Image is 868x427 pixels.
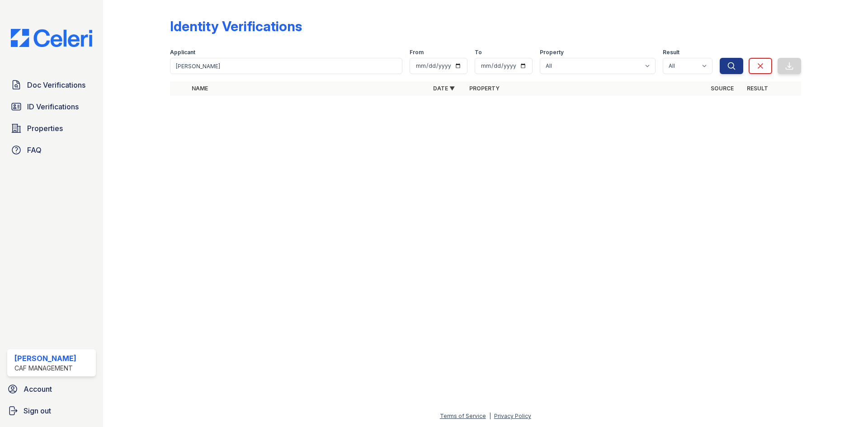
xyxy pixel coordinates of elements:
[7,98,96,116] a: ID Verifications
[170,58,402,74] input: Search by name or phone number
[489,413,491,419] div: |
[14,353,76,364] div: [PERSON_NAME]
[27,80,85,90] span: Doc Verifications
[469,85,500,92] a: Property
[27,145,42,155] span: FAQ
[475,49,482,56] label: To
[663,49,679,56] label: Result
[4,402,99,420] a: Sign out
[7,76,96,94] a: Doc Verifications
[4,29,99,47] img: CE_Logo_Blue-a8612792a0a2168367f1c8372b55b34899dd931a85d93a1a3d3e32e68fde9ad4.png
[170,18,302,34] div: Identity Verifications
[7,141,96,159] a: FAQ
[24,384,52,394] span: Account
[4,380,99,398] a: Account
[170,49,195,56] label: Applicant
[27,101,79,112] span: ID Verifications
[440,413,486,419] a: Terms of Service
[433,85,455,92] a: Date ▼
[540,49,564,56] label: Property
[27,123,63,134] span: Properties
[24,405,51,416] span: Sign out
[711,85,734,92] a: Source
[14,364,76,373] div: CAF Management
[7,119,96,137] a: Properties
[747,85,768,92] a: Result
[494,413,531,419] a: Privacy Policy
[410,49,424,56] label: From
[192,85,208,92] a: Name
